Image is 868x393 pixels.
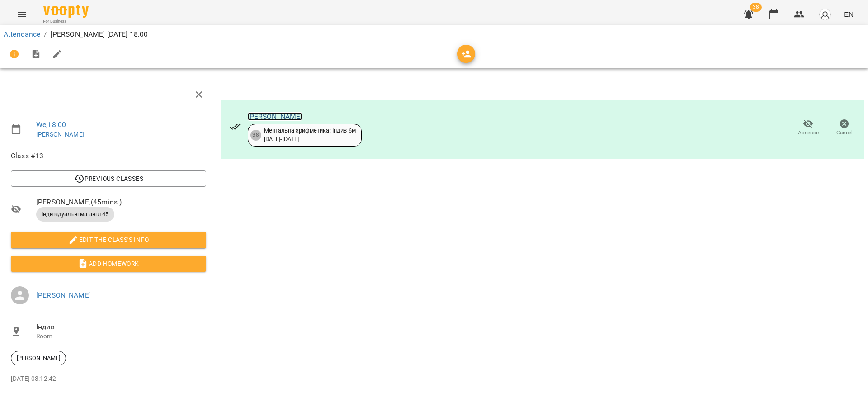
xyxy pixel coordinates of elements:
[798,129,819,137] span: Absence
[36,120,66,129] a: We , 18:00
[11,374,206,384] p: [DATE] 03:12:42
[18,258,199,269] span: Add Homework
[51,29,148,40] p: [PERSON_NAME] [DATE] 18:00
[43,19,89,24] span: For Business
[36,332,206,341] p: Room
[264,127,356,143] div: Ментальна арифметика: Індив 6м [DATE] - [DATE]
[819,8,831,21] img: avatar_s.png
[11,351,66,365] div: [PERSON_NAME]
[250,130,261,141] div: 38
[11,354,66,362] span: [PERSON_NAME]
[750,3,762,12] span: 38
[840,6,857,23] button: EN
[11,232,206,248] button: Edit the class's Info
[36,322,206,332] span: Індив
[4,29,864,40] nav: breadcrumb
[11,170,206,187] button: Previous Classes
[11,151,206,161] span: Class #13
[11,256,206,272] button: Add Homework
[826,115,863,141] button: Cancel
[18,234,199,245] span: Edit the class's Info
[36,131,85,138] a: [PERSON_NAME]
[43,5,89,18] img: Voopty Logo
[36,291,91,299] a: [PERSON_NAME]
[790,115,826,141] button: Absence
[248,112,302,121] a: [PERSON_NAME]
[36,197,206,208] span: [PERSON_NAME] ( 45 mins. )
[11,4,33,25] button: Menu
[844,9,854,19] span: EN
[44,29,47,40] li: /
[36,210,114,218] span: Індивідуальні ма англ 45
[18,173,199,184] span: Previous Classes
[4,30,40,38] a: Attendance
[836,129,853,137] span: Cancel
